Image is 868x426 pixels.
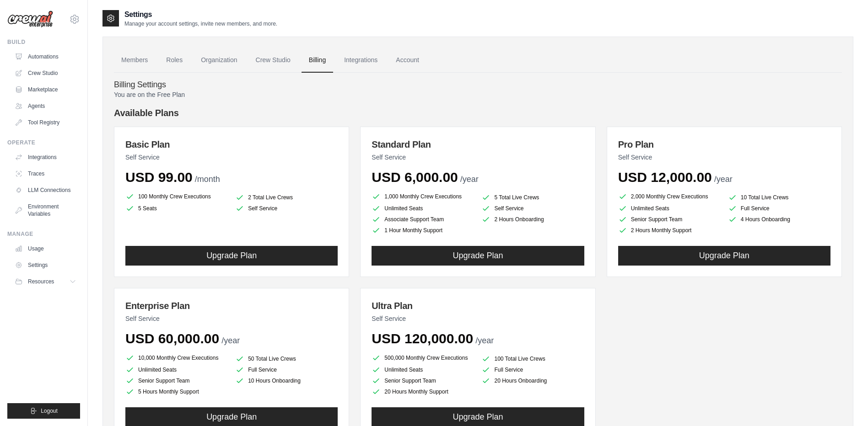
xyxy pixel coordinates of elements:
a: LLM Connections [11,183,80,197]
h3: Ultra Plan [372,299,584,312]
p: Self Service [125,314,338,323]
li: 1,000 Monthly Crew Executions [372,191,474,202]
iframe: Chat Widget [822,382,868,426]
span: /month [195,175,220,184]
a: Account [388,48,426,73]
div: Manage [7,230,80,238]
h4: Billing Settings [114,80,842,90]
button: Upgrade Plan [372,246,584,266]
p: Self Service [372,314,584,323]
span: Resources [28,278,54,285]
span: /year [460,175,479,184]
li: Unlimited Seats [372,365,474,374]
span: USD 60,000.00 [125,331,219,346]
li: Unlimited Seats [125,365,228,374]
a: Marketplace [11,82,80,97]
p: Self Service [125,153,338,162]
a: Organization [194,48,244,73]
h2: Settings [124,9,277,20]
li: Associate Support Team [372,215,474,224]
a: Crew Studio [248,48,298,73]
h3: Pro Plan [618,138,830,151]
p: Self Service [618,153,830,162]
li: 100 Total Live Crews [481,354,584,363]
span: Logout [41,407,58,415]
a: Roles [159,48,190,73]
a: Integrations [337,48,385,73]
span: USD 6,000.00 [372,170,458,185]
span: /year [714,175,733,184]
a: Tool Registry [11,115,80,130]
li: Unlimited Seats [618,204,721,213]
li: 100 Monthly Crew Executions [125,191,228,202]
span: /year [221,336,240,345]
h3: Enterprise Plan [125,299,338,312]
img: Logo [7,11,53,28]
a: Usage [11,241,80,256]
span: USD 99.00 [125,170,193,185]
a: Billing [302,48,333,73]
a: Automations [11,49,80,64]
li: 10 Total Live Crews [728,193,830,202]
div: Operate [7,139,80,146]
span: USD 12,000.00 [618,170,712,185]
li: Full Service [481,365,584,374]
li: Unlimited Seats [372,204,474,213]
li: Senior Support Team [372,376,474,385]
li: 10,000 Monthly Crew Executions [125,352,228,363]
li: 10 Hours Onboarding [235,376,338,385]
span: USD 120,000.00 [372,331,473,346]
div: Build [7,38,80,46]
button: Resources [11,274,80,289]
span: /year [475,336,494,345]
a: Integrations [11,150,80,165]
li: Senior Support Team [125,376,228,385]
li: 500,000 Monthly Crew Executions [372,352,474,363]
li: Self Service [235,204,338,213]
button: Upgrade Plan [125,246,338,266]
h3: Basic Plan [125,138,338,151]
li: 4 Hours Onboarding [728,215,830,224]
button: Logout [7,403,80,419]
a: Traces [11,166,80,181]
li: 20 Hours Monthly Support [372,387,474,396]
li: 50 Total Live Crews [235,354,338,363]
button: Upgrade Plan [618,246,830,266]
p: Self Service [372,153,584,162]
a: Crew Studio [11,66,80,80]
a: Environment Variables [11,199,80,221]
li: 5 Seats [125,204,228,213]
li: 2 Hours Monthly Support [618,226,721,235]
p: Manage your account settings, invite new members, and more. [124,20,277,27]
li: 2 Hours Onboarding [481,215,584,224]
li: 2 Total Live Crews [235,193,338,202]
h3: Standard Plan [372,138,584,151]
li: Full Service [728,204,830,213]
li: 5 Total Live Crews [481,193,584,202]
li: Full Service [235,365,338,374]
p: You are on the Free Plan [114,90,842,99]
li: Senior Support Team [618,215,721,224]
a: Agents [11,99,80,113]
li: Self Service [481,204,584,213]
li: 1 Hour Monthly Support [372,226,474,235]
li: 5 Hours Monthly Support [125,387,228,396]
li: 20 Hours Onboarding [481,376,584,385]
a: Settings [11,258,80,272]
h4: Available Plans [114,106,842,119]
a: Members [114,48,155,73]
li: 2,000 Monthly Crew Executions [618,191,721,202]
